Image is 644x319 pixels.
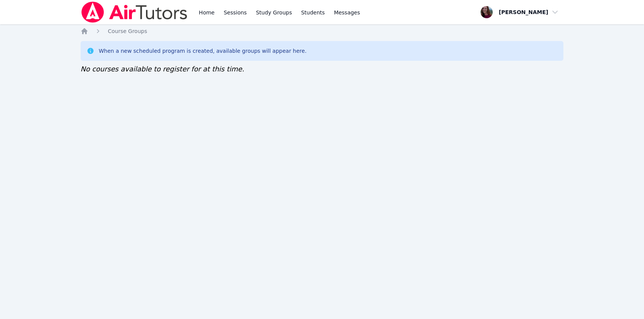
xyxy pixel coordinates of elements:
a: Course Groups [108,27,147,35]
span: No courses available to register for at this time. [81,65,244,73]
img: Air Tutors [81,2,188,23]
nav: Breadcrumb [81,27,564,35]
span: Messages [334,9,360,16]
span: Course Groups [108,28,147,34]
div: When a new scheduled program is created, available groups will appear here. [99,47,307,55]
